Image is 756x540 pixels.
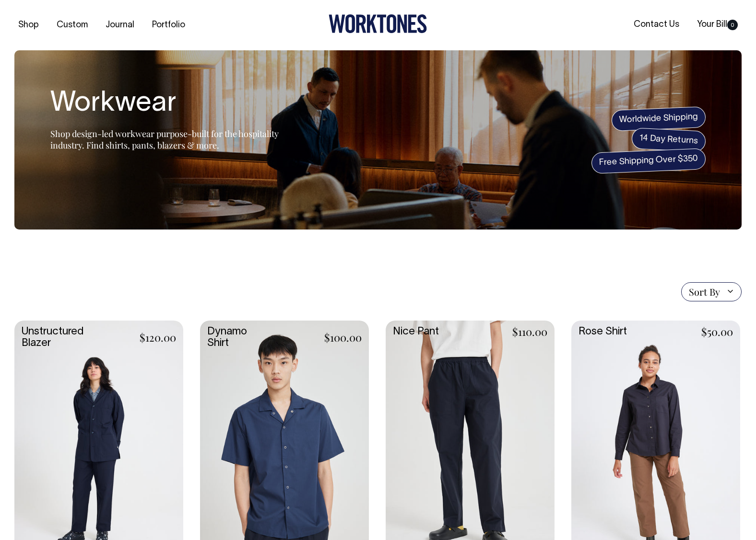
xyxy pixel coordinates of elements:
[14,17,43,33] a: Shop
[727,20,738,30] span: 0
[148,17,189,33] a: Portfolio
[591,148,706,174] span: Free Shipping Over $350
[53,17,92,33] a: Custom
[631,127,706,152] span: 14 Day Returns
[50,89,290,119] h1: Workwear
[102,17,138,33] a: Journal
[50,128,279,151] span: Shop design-led workwear purpose-built for the hospitality industry. Find shirts, pants, blazers ...
[689,286,720,298] span: Sort By
[611,106,706,131] span: Worldwide Shipping
[693,17,742,33] a: Your Bill0
[630,17,683,33] a: Contact Us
